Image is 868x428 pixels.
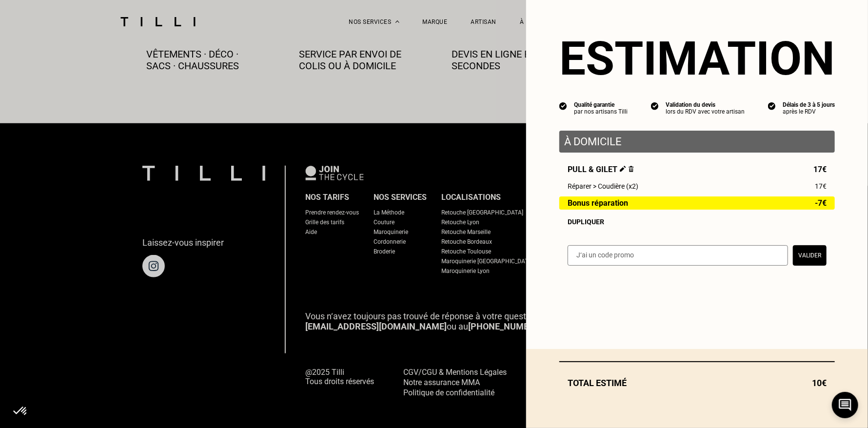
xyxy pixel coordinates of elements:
[568,199,628,207] span: Bonus réparation
[651,101,659,110] img: icon list info
[666,108,745,115] div: lors du RDV avec votre artisan
[559,378,835,388] div: Total estimé
[768,101,776,110] img: icon list info
[568,165,634,174] span: Pull & gilet
[783,101,835,108] div: Délais de 3 à 5 jours
[793,245,827,266] button: Valider
[559,101,567,110] img: icon list info
[620,166,626,172] img: Éditer
[574,108,628,115] div: par nos artisans Tilli
[815,199,827,207] span: -7€
[812,378,827,388] span: 10€
[666,101,745,108] div: Validation du devis
[813,165,827,174] span: 17€
[568,245,788,266] input: J‘ai un code promo
[559,31,835,86] section: Estimation
[564,136,830,148] p: À domicile
[815,182,827,190] span: 17€
[568,218,827,226] div: Dupliquer
[574,101,628,108] div: Qualité garantie
[568,182,638,190] span: Réparer > Coudière (x2)
[629,166,634,172] img: Supprimer
[783,108,835,115] div: après le RDV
